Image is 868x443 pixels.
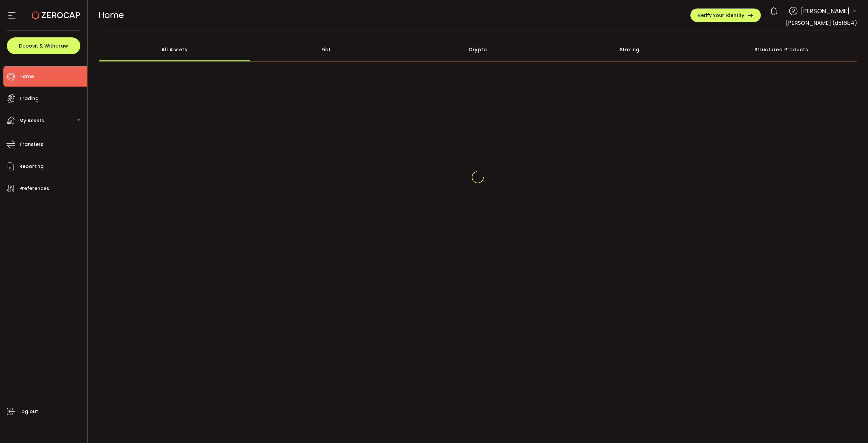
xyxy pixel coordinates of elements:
[19,72,34,81] span: Home
[19,407,38,417] span: Log out
[19,140,43,149] span: Transfers
[554,38,706,61] div: Staking
[402,38,554,61] div: Crypto
[801,6,850,16] span: [PERSON_NAME]
[250,38,402,61] div: Fiat
[706,38,857,61] div: Structured Products
[786,19,857,27] span: [PERSON_NAME] (d5f6b4)
[697,13,744,18] span: Verify Your Identity
[19,184,49,193] span: Preferences
[19,116,44,126] span: My Assets
[690,8,761,22] button: Verify Your Identity
[7,37,80,54] button: Deposit & Withdraw
[99,9,124,21] span: Home
[19,94,39,104] span: Trading
[99,38,251,61] div: All Assets
[19,43,68,48] span: Deposit & Withdraw
[19,162,44,171] span: Reporting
